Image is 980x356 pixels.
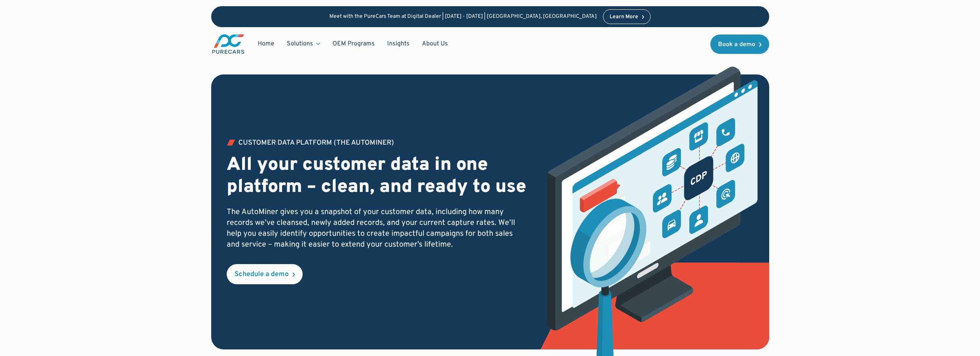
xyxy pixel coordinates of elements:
[381,36,416,51] a: Insights
[227,154,527,199] h2: All your customer data in one platform – clean, and ready to use
[281,36,326,51] div: Solutions
[238,140,394,147] div: Customer Data PLATFORM (The Autominer)
[211,33,245,55] img: purecars logo
[329,14,597,20] p: Meet with the PureCars Team at Digital Dealer | [DATE] - [DATE] | [GEOGRAPHIC_DATA], [GEOGRAPHIC_...
[710,35,769,54] a: Book a demo
[718,41,755,48] div: Book a demo
[610,14,638,20] div: Learn More
[287,40,313,48] div: Solutions
[603,9,651,24] a: Learn More
[326,36,381,51] a: OEM Programs
[227,264,303,284] a: Schedule a demo
[234,271,289,278] div: Schedule a demo
[211,33,245,55] a: main
[227,207,527,250] p: The AutoMiner gives you a snapshot of your customer data, including how many records we’ve cleans...
[251,36,281,51] a: Home
[416,36,454,51] a: About Us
